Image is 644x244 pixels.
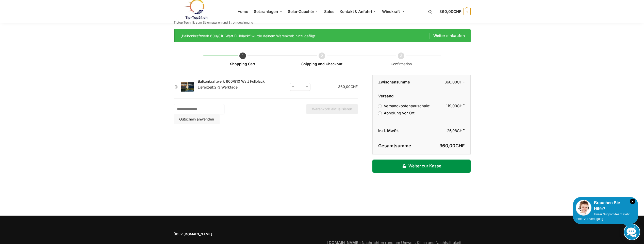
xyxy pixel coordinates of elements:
[340,9,372,14] span: Kontakt & Anfahrt
[380,0,407,23] a: Windkraft
[439,143,465,148] bdi: 360,00
[351,84,358,89] span: CHF
[373,138,421,154] th: Gesamtsumme
[288,9,314,14] span: Solar-Zubehör
[301,62,342,66] a: Shipping and Checkout
[630,199,635,204] i: Schließen
[439,4,470,19] a: 360,00CHF 1
[252,0,284,23] a: Solaranlagen
[306,104,358,114] button: Warenkorb aktualisieren
[378,103,430,108] label: Versandkostenpauschale:
[444,80,465,84] bdi: 360,00
[180,33,465,39] div: „Balkonkraftwerk 600/810 Watt Fullblack“ wurde deinem Warenkorb hinzugefügt.
[373,124,421,138] th: inkl. MwSt.
[457,103,465,108] span: CHF
[181,82,194,92] img: Warenkorb 1
[382,9,400,14] span: Windkraft
[372,160,470,173] a: Weiter zur Kasse
[457,80,465,84] span: CHF
[198,85,238,89] span: Lieferzeit:
[304,84,310,90] span: Increase quantity
[373,89,470,99] th: Versand
[464,8,471,15] span: 1
[174,232,317,237] span: Über [DOMAIN_NAME]
[455,143,465,148] span: CHF
[338,0,379,23] a: Kontakt & Anfahrt
[174,85,179,89] a: Balkonkraftwerk 600/810 Watt Fullblack aus dem Warenkorb entfernen
[391,62,412,66] span: Confirmation
[457,128,465,133] span: CHF
[198,79,265,83] a: Balkonkraftwerk 600/810 Watt Fullblack
[576,213,630,221] span: Unser Support-Team steht Ihnen zur Verfügung
[446,103,465,108] bdi: 119,00
[254,9,278,14] span: Solaranlagen
[230,62,255,66] a: Shopping Cart
[378,111,414,115] label: Abholung vor Ort
[174,114,220,124] button: Gutschein anwenden
[297,84,303,90] input: Produktmenge
[174,21,253,24] p: Tiptop Technik zum Stromsparen und Stromgewinnung
[576,200,591,216] img: Customer service
[286,0,321,23] a: Solar-Zubehör
[338,84,358,89] bdi: 360,00
[453,9,461,14] span: CHF
[322,0,336,23] a: Sales
[439,9,461,14] span: 360,00
[324,9,334,14] span: Sales
[214,85,238,89] span: 2-3 Werktage
[576,200,635,212] div: Brauchen Sie Hilfe?
[447,128,465,133] bdi: 26,98
[371,176,471,190] iframe: Sicherer Rahmen für schnelle Bezahlvorgänge
[429,33,465,39] a: Weiter einkaufen
[290,84,296,90] span: Reduce quantity
[373,75,421,89] th: Zwischensumme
